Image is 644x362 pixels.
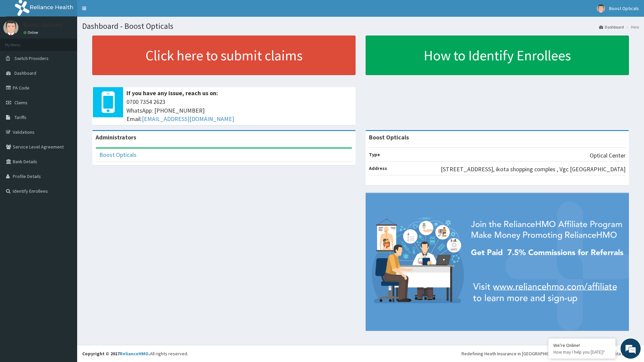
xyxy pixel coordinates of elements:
span: 0700 7354 2623 WhatsApp: [PHONE_NUMBER] Email: [126,98,352,123]
span: Boost Opticals [609,5,639,11]
div: Redefining Heath Insurance in [GEOGRAPHIC_DATA] using Telemedicine and Data Science! [462,350,639,357]
a: [EMAIL_ADDRESS][DOMAIN_NAME] [142,115,234,123]
span: Tariffs [14,114,26,120]
div: We're Online! [553,342,610,348]
b: Administrators [96,133,136,141]
img: provider-team-banner.png [366,193,629,331]
b: If you have any issue, reach us on: [126,89,218,97]
a: Online [23,30,40,35]
span: Switch Providers [14,55,49,61]
a: Click here to submit claims [92,36,356,75]
p: [STREET_ADDRESS], ikota shopping comples , Vgc [GEOGRAPHIC_DATA] [441,165,626,174]
p: Optical Center [590,151,626,160]
p: Boost Opticals [23,22,62,28]
b: Type [369,152,380,158]
span: Claims [14,100,28,106]
a: Dashboard [599,24,624,30]
a: Boost Opticals [99,151,137,159]
img: User Image [3,20,18,35]
li: Here [625,24,639,30]
b: Address [369,165,387,171]
span: Dashboard [14,70,36,76]
a: How to Identify Enrollees [366,36,629,75]
strong: Copyright © 2017 . [82,351,150,357]
p: How may I help you today? [553,349,610,355]
a: RelianceHMO [120,351,149,357]
strong: Boost Opticals [369,133,409,141]
footer: All rights reserved. [77,345,644,362]
h1: Dashboard - Boost Opticals [82,22,639,31]
img: User Image [597,4,605,13]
